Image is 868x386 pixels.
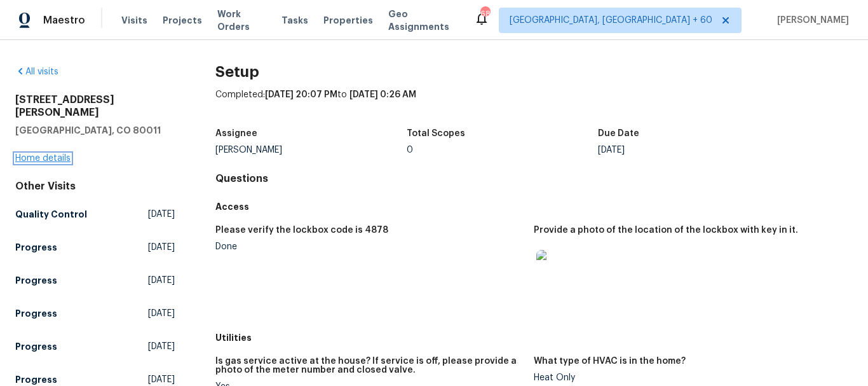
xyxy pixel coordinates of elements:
[215,172,853,185] h4: Questions
[480,8,489,20] div: 689
[15,269,175,292] a: Progress[DATE]
[121,14,147,27] span: Visits
[349,90,416,99] span: [DATE] 0:26 AM
[281,16,308,25] span: Tasks
[148,307,175,320] span: [DATE]
[215,331,853,344] h5: Utilities
[772,14,849,27] span: [PERSON_NAME]
[15,154,71,163] a: Home details
[148,373,175,386] span: [DATE]
[43,14,85,27] span: Maestro
[15,67,58,76] a: All visits
[388,8,459,33] span: Geo Assignments
[407,146,598,155] div: 0
[215,200,853,213] h5: Access
[598,146,789,155] div: [DATE]
[534,226,798,235] h5: Provide a photo of the location of the lockbox with key in it.
[534,373,843,382] div: Heat Only
[15,203,175,226] a: Quality Control[DATE]
[15,180,175,193] div: Other Visits
[148,274,175,287] span: [DATE]
[15,307,57,320] h5: Progress
[215,226,388,235] h5: Please verify the lockbox code is 4878
[15,302,175,325] a: Progress[DATE]
[15,93,175,119] h2: [STREET_ADDRESS][PERSON_NAME]
[163,14,202,27] span: Projects
[15,340,57,353] h5: Progress
[15,124,175,137] h5: [GEOGRAPHIC_DATA], CO 80011
[15,241,57,254] h5: Progress
[15,335,175,358] a: Progress[DATE]
[407,129,465,138] h5: Total Scopes
[510,14,712,27] span: [GEOGRAPHIC_DATA], [GEOGRAPHIC_DATA] + 60
[148,241,175,254] span: [DATE]
[215,146,407,155] div: [PERSON_NAME]
[217,8,266,33] span: Work Orders
[215,65,853,78] h2: Setup
[215,242,524,251] div: Done
[534,357,686,366] h5: What type of HVAC is in the home?
[215,88,853,121] div: Completed: to
[148,340,175,353] span: [DATE]
[215,357,524,375] h5: Is gas service active at the house? If service is off, please provide a photo of the meter number...
[15,274,57,287] h5: Progress
[15,373,57,386] h5: Progress
[148,208,175,221] span: [DATE]
[598,129,639,138] h5: Due Date
[265,90,337,99] span: [DATE] 20:07 PM
[323,14,373,27] span: Properties
[15,208,87,221] h5: Quality Control
[15,236,175,259] a: Progress[DATE]
[215,129,257,138] h5: Assignee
